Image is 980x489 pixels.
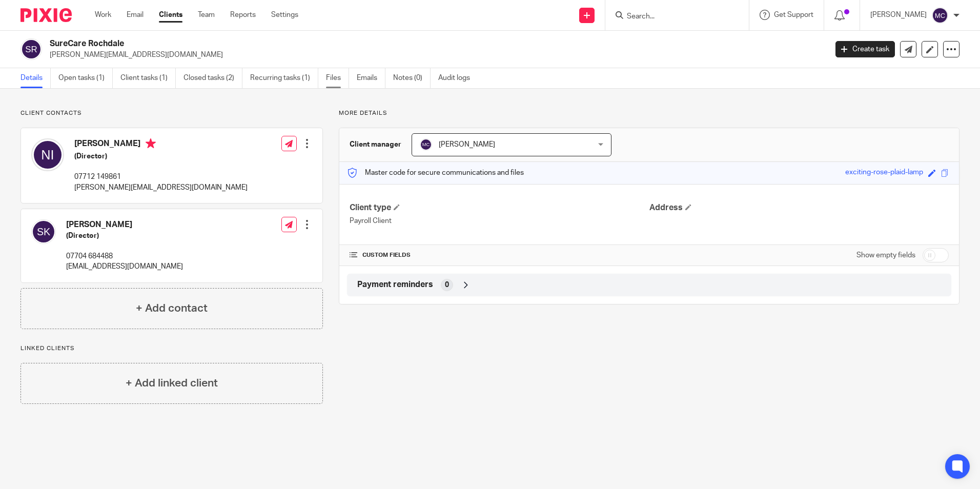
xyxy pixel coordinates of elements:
[445,280,449,290] span: 0
[845,167,923,179] div: exciting-rose-plaid-lamp
[230,10,256,20] a: Reports
[350,202,649,213] h4: Client type
[120,68,176,88] a: Client tasks (1)
[856,250,915,260] label: Show empty fields
[50,50,820,60] p: [PERSON_NAME][EMAIL_ADDRESS][DOMAIN_NAME]
[21,68,51,88] a: Details
[146,138,156,149] i: Primary
[932,7,948,24] img: svg%3E
[21,109,323,117] p: Client contacts
[350,251,649,259] h4: CUSTOM FIELDS
[136,300,208,316] h4: + Add contact
[21,344,323,353] p: Linked clients
[31,138,64,171] img: svg%3E
[58,68,113,88] a: Open tasks (1)
[420,138,432,151] img: svg%3E
[127,10,144,20] a: Email
[95,10,111,20] a: Work
[439,141,495,148] span: [PERSON_NAME]
[66,231,183,241] h5: (Director)
[50,38,666,49] h2: SureCare Rochdale
[250,68,318,88] a: Recurring tasks (1)
[357,279,433,290] span: Payment reminders
[66,251,183,261] p: 07704 684488
[870,10,927,20] p: [PERSON_NAME]
[271,10,298,20] a: Settings
[339,109,959,117] p: More details
[21,38,42,60] img: svg%3E
[74,172,248,182] p: 07712 149861
[774,11,813,18] span: Get Support
[393,68,431,88] a: Notes (0)
[126,375,218,391] h4: + Add linked client
[66,261,183,272] p: [EMAIL_ADDRESS][DOMAIN_NAME]
[21,8,72,22] img: Pixie
[31,219,56,244] img: svg%3E
[183,68,242,88] a: Closed tasks (2)
[357,68,385,88] a: Emails
[350,139,401,150] h3: Client manager
[626,12,718,22] input: Search
[438,68,478,88] a: Audit logs
[198,10,215,20] a: Team
[649,202,949,213] h4: Address
[74,182,248,193] p: [PERSON_NAME][EMAIL_ADDRESS][DOMAIN_NAME]
[159,10,182,20] a: Clients
[835,41,895,57] a: Create task
[74,151,248,161] h5: (Director)
[347,168,524,178] p: Master code for secure communications and files
[326,68,349,88] a: Files
[74,138,248,151] h4: [PERSON_NAME]
[66,219,183,230] h4: [PERSON_NAME]
[350,216,649,226] p: Payroll Client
